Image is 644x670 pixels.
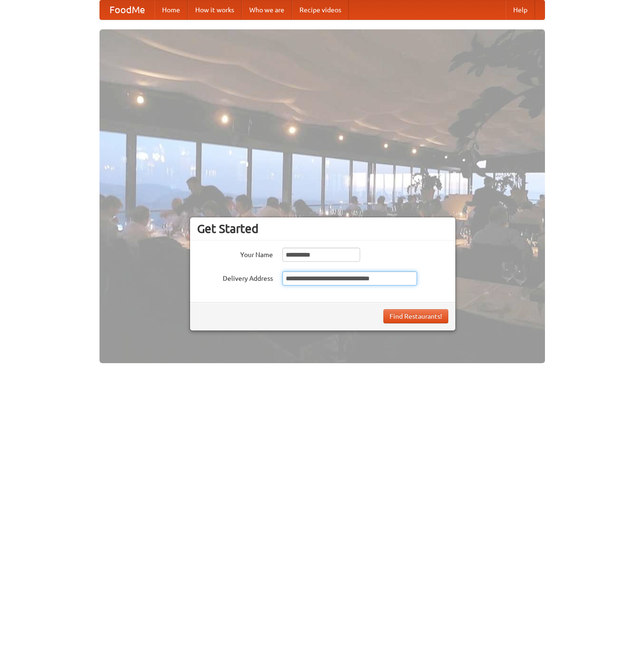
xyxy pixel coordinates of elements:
a: Home [154,0,188,19]
a: Help [506,0,535,19]
label: Delivery Address [197,271,273,283]
label: Your Name [197,248,273,259]
a: FoodMe [100,0,154,19]
h3: Get Started [197,222,448,236]
a: How it works [188,0,242,19]
a: Who we are [242,0,292,19]
a: Recipe videos [292,0,349,19]
button: Find Restaurants! [383,309,448,323]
